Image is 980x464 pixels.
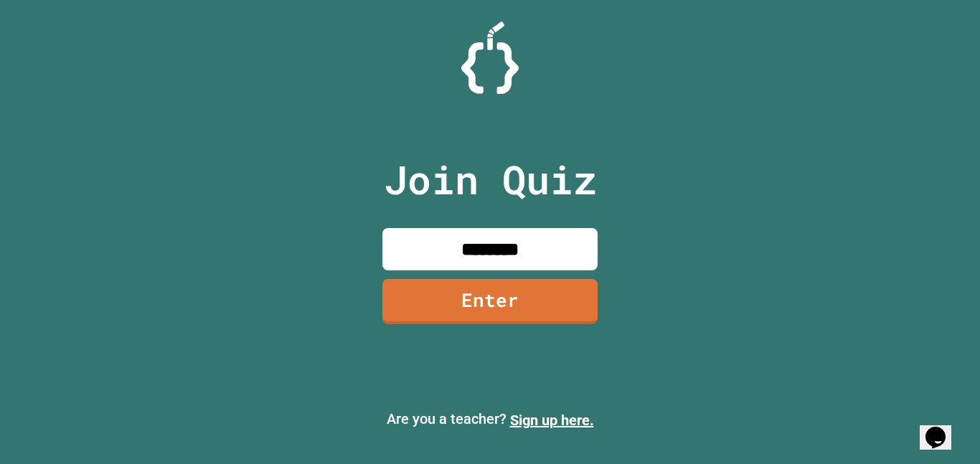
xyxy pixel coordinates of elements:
iframe: chat widget [920,407,966,450]
img: Logo.svg [461,22,519,94]
a: Enter [382,279,598,324]
p: Join Quiz [384,150,597,209]
p: Are you a teacher? [11,408,969,431]
a: Sign up here. [510,412,594,429]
